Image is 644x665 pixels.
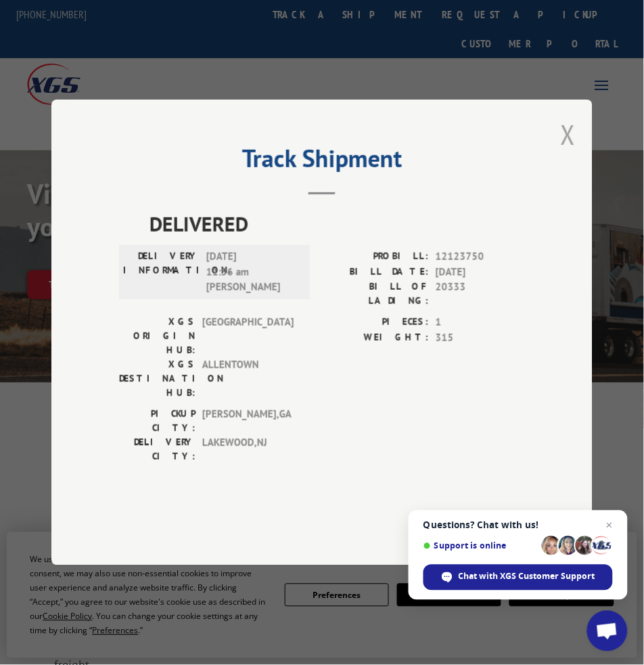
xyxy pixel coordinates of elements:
label: XGS DESTINATION HUB: [119,358,195,400]
span: 315 [436,330,525,346]
label: WEIGHT: [322,330,429,346]
button: Close modal [561,116,576,152]
label: XGS ORIGIN HUB: [119,315,195,358]
span: Chat with XGS Customer Support [459,571,595,583]
span: [GEOGRAPHIC_DATA] [202,315,294,358]
span: [PERSON_NAME] , GA [202,407,294,435]
span: DELIVERED [149,209,525,239]
span: [DATE] [436,265,525,280]
span: LAKEWOOD , NJ [202,435,294,464]
label: PIECES: [322,315,429,330]
label: BILL DATE: [322,265,429,280]
div: Open chat [587,611,628,651]
label: BILL OF LADING: [322,280,429,308]
span: Close chat [601,517,618,534]
span: Questions? Chat with us! [423,520,613,531]
span: ALLENTOWN [202,358,294,400]
label: PICKUP CITY: [119,407,195,435]
label: DELIVERY CITY: [119,435,195,464]
span: 12123750 [436,249,525,265]
span: Support is online [423,541,537,551]
label: PROBILL: [322,249,429,265]
span: [DATE] 11:56 am [PERSON_NAME] [206,249,298,295]
h2: Track Shipment [119,149,525,175]
span: 1 [436,315,525,330]
label: DELIVERY INFORMATION: [123,249,200,295]
div: Chat with XGS Customer Support [423,565,613,591]
span: 20333 [436,280,525,308]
